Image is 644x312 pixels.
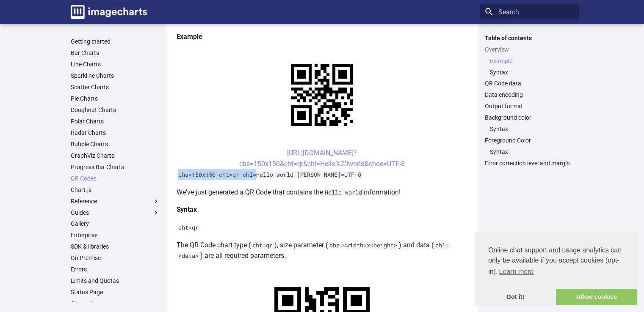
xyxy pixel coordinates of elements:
[71,209,160,216] label: Guides
[71,254,160,262] a: On Premise
[239,149,405,168] a: [URL][DOMAIN_NAME]?chs=150x150&cht=qr&chl=Hello%20world&choe=UTF-8
[71,118,160,125] a: Polar Charts
[71,129,160,137] a: Radar Charts
[71,243,160,250] a: SDK & libraries
[488,245,624,278] span: Online chat support and usage analytics can only be available if you accept cookies (opt-in).
[480,34,579,167] nav: Table of contents
[475,289,556,306] a: dismiss cookie message
[67,2,150,22] a: Image-Charts documentation
[177,224,200,231] code: cht=qr
[485,137,574,144] a: Foreground Color
[71,95,160,102] a: Pie Charts
[485,57,574,76] nav: Overview
[71,175,160,182] a: QR Codes
[490,68,574,76] a: Syntax
[485,148,574,156] nav: Foreground Color
[177,204,468,215] h4: Syntax
[490,57,574,65] a: Example
[71,265,160,273] a: Errors
[490,125,574,133] a: Syntax
[177,240,468,261] p: The QR Code chart type ( ), size parameter ( ) and data ( ) are all required parameters.
[485,114,574,121] a: Background color
[71,5,147,19] img: logo
[480,34,579,42] label: Table of contents
[71,300,160,307] a: Changelog
[177,187,468,198] p: We've just generated a QR Code that contains the information!
[485,102,574,110] a: Output format
[498,265,535,278] a: learn more about cookies
[71,106,160,114] a: Doughnut Charts
[485,159,574,167] a: Error correction level and margin
[485,125,574,133] nav: Background color
[490,148,574,156] a: Syntax
[480,4,579,19] input: Search
[71,277,160,285] a: Limits and Quotas
[71,231,160,239] a: Enterprise
[177,171,363,178] code: chs=150x150 cht=qr chl=Hello world [PERSON_NAME]=UTF-8
[177,31,468,42] h4: Example
[251,241,274,249] code: cht=qr
[71,38,160,45] a: Getting started
[485,46,574,53] a: Overview
[556,289,637,306] a: allow cookies
[71,83,160,91] a: Scatter Charts
[71,72,160,79] a: Sparkline Charts
[71,186,160,194] a: Chart.js
[485,79,574,87] a: QR Code data
[276,49,368,141] img: chart
[71,49,160,57] a: Bar Charts
[323,189,364,196] code: Hello world
[71,140,160,148] a: Bubble Charts
[71,60,160,68] a: Line Charts
[71,220,160,227] a: Gallery
[71,163,160,171] a: Progress Bar Charts
[485,91,574,99] a: Data encoding
[71,197,160,205] label: Reference
[475,232,637,305] div: cookieconsent
[71,152,160,159] a: GraphViz Charts
[328,241,399,249] code: chs=<width>x<height>
[71,288,160,296] a: Status Page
